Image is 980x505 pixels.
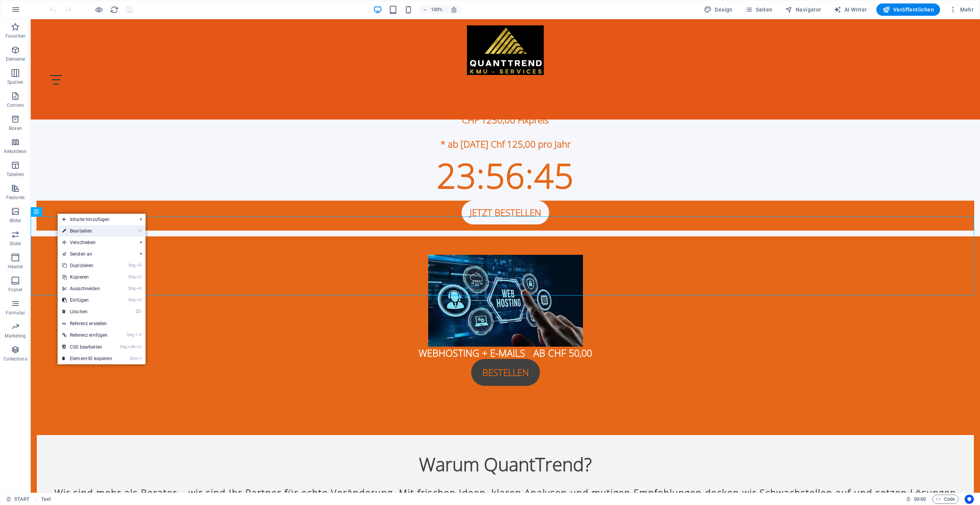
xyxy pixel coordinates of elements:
[58,248,134,260] a: Senden an
[7,79,23,85] p: Spalten
[128,263,136,268] i: Strg
[130,356,137,361] i: Strg
[831,3,870,16] button: AI Writer
[58,318,146,329] a: Referenz erstellen
[965,495,974,504] button: Usercentrics
[701,3,736,16] button: Design
[906,495,926,504] h6: Session-Zeit
[135,332,138,337] i: ⇧
[7,171,24,178] p: Tabellen
[6,131,944,181] div: : :
[127,332,134,337] i: Strg
[7,102,24,108] p: Content
[128,286,136,291] i: Strg
[58,214,134,225] span: Inhalte hinzufügen
[58,329,117,341] a: Strg⇧VReferenz einfügen
[946,3,977,16] button: Mehr
[932,495,958,504] button: Code
[120,344,127,349] i: Strg
[136,274,142,279] i: C
[5,333,26,339] p: Marketing
[58,306,117,317] a: ⌦Löschen
[41,495,51,504] span: Klick zum Auswählen. Doppelklick zum Bearbeiten
[6,310,25,316] p: Formular
[128,297,136,302] i: Strg
[139,332,141,337] i: V
[6,56,25,62] p: Elemente
[136,344,142,349] i: C
[138,228,142,233] i: ⏎
[782,3,824,16] button: Navigator
[10,241,22,247] p: Slider
[110,5,119,14] i: Seite neu laden
[882,6,934,13] span: Veröffentlichen
[8,287,22,293] p: Footer
[419,5,446,14] button: 100%
[4,148,26,154] p: Akkordeon
[138,356,142,361] i: I
[136,309,142,314] i: ⌦
[834,6,867,13] span: AI Writer
[58,260,117,271] a: StrgDDuplizieren
[914,495,926,504] span: 00 00
[5,33,25,39] p: Favoriten
[58,294,117,306] a: StrgVEinfügen
[8,264,23,270] p: Header
[704,6,733,13] span: Design
[136,263,142,268] i: D
[58,283,117,294] a: StrgXAusschneiden
[785,6,821,13] span: Navigator
[136,297,142,302] i: V
[6,495,30,504] a: Klick, um Auswahl aufzuheben. Doppelklick öffnet Seitenverwaltung
[136,286,142,291] i: X
[9,125,22,131] p: Boxen
[919,496,920,502] span: :
[430,5,443,14] h6: 100%
[58,237,134,248] span: Verschieben
[742,3,776,16] button: Seiten
[3,356,27,362] p: Collections
[58,353,117,364] a: StrgIElement-ID kopieren
[949,6,973,13] span: Mehr
[745,6,773,13] span: Seiten
[128,344,136,349] i: Alt
[450,6,457,13] i: Bei Größenänderung Zoomstufe automatisch an das gewählte Gerät anpassen.
[58,225,117,237] a: ⏎Bearbeiten
[109,5,119,14] button: reload
[876,3,940,16] button: Veröffentlichen
[58,271,117,283] a: StrgCKopieren
[10,218,22,224] p: Bilder
[41,495,51,504] nav: breadcrumb
[94,5,103,14] button: Klicke hier, um den Vorschau-Modus zu verlassen
[936,495,955,504] span: Code
[58,341,117,353] a: StrgAltCCSS bearbeiten
[128,274,136,279] i: Strg
[6,194,25,201] p: Features
[701,3,736,16] div: Design (Strg+Alt+Y)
